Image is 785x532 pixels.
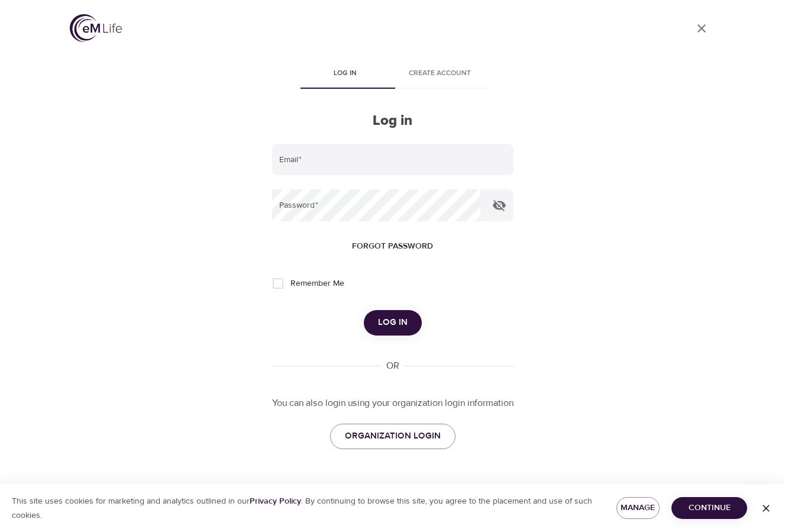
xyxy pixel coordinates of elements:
[272,396,513,410] p: You can also login using your organization login information
[330,424,456,449] a: ORGANIZATION LOGIN
[400,67,480,80] span: Create account
[687,14,716,43] a: close
[70,14,122,42] img: logo
[305,67,386,80] span: Log in
[272,60,513,89] div: disabled tabs example
[345,428,441,444] span: ORGANIZATION LOGIN
[681,501,738,515] span: Continue
[290,278,344,290] span: Remember Me
[671,497,747,519] button: Continue
[378,315,408,330] span: Log in
[626,501,650,515] span: Manage
[272,112,513,130] h2: Log in
[347,236,438,257] button: Forgot password
[352,239,433,254] span: Forgot password
[616,497,660,519] button: Manage
[382,359,404,373] div: OR
[364,310,422,335] button: Log in
[250,496,301,507] a: Privacy Policy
